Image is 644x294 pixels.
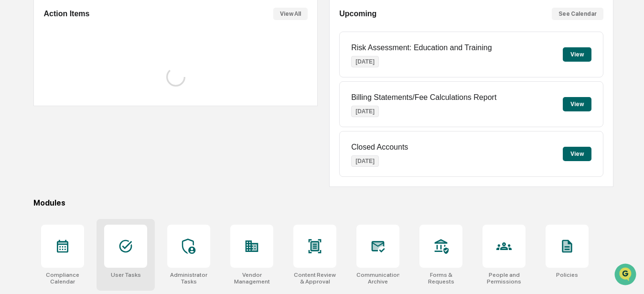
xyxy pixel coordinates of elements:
h2: Action Items [43,10,89,18]
div: Start new chat [32,73,157,83]
div: User Tasks [111,272,141,278]
button: See Calendar [552,8,603,20]
p: [DATE] [351,106,379,117]
span: Data Lookup [19,139,60,148]
div: Policies [556,272,578,278]
div: Communications Archive [356,272,399,285]
p: Closed Accounts [351,143,408,152]
p: Billing Statements/Fee Calculations Report [351,93,496,102]
h2: Upcoming [339,10,376,18]
div: People and Permissions [483,272,526,285]
div: Administrator Tasks [167,272,210,285]
a: 🖐️Preclearance [6,117,65,134]
div: 🖐️ [10,121,17,129]
button: View [563,147,591,161]
p: How can we help? [10,20,174,35]
span: Preclearance [19,120,62,130]
button: View All [273,8,308,20]
div: 🔎 [10,140,17,147]
p: [DATE] [351,56,379,67]
button: View [563,97,591,111]
div: 🗄️ [69,121,77,129]
div: Forms & Requests [419,272,462,285]
a: 🗄️Attestations [65,117,122,134]
div: Modules [33,198,613,207]
a: Powered byPylon [67,162,116,169]
iframe: Open customer support [613,262,639,288]
div: We're available if you need us! [32,83,121,90]
div: Content Review & Approval [293,272,336,285]
button: View [563,47,591,62]
p: [DATE] [351,155,379,167]
span: Attestations [79,120,118,130]
a: 🔎Data Lookup [6,135,64,152]
div: Vendor Management [230,272,273,285]
span: Pylon [95,162,116,169]
p: Risk Assessment: Education and Training [351,44,492,52]
button: Start new chat [162,76,174,87]
img: 1746055101610-c473b297-6a78-478c-a979-82029cc54cd1 [10,73,27,90]
div: Compliance Calendar [41,272,84,285]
